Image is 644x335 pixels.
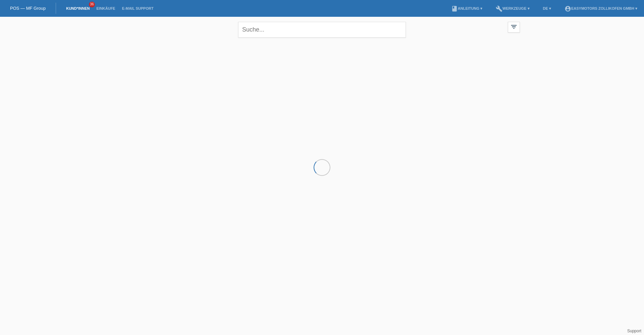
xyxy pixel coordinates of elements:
[63,6,93,10] a: Kund*innen
[510,23,518,31] i: filter_list
[448,6,486,10] a: bookAnleitung ▾
[238,22,406,38] input: Suche...
[119,6,157,10] a: E-Mail Support
[565,5,571,12] i: account_circle
[89,2,95,7] span: 36
[451,5,458,12] i: book
[10,6,46,11] a: POS — MF Group
[561,6,641,10] a: account_circleEasymotors Zollikofen GmbH ▾
[93,6,118,10] a: Einkäufe
[492,6,533,10] a: buildWerkzeuge ▾
[627,329,641,333] a: Support
[540,6,554,10] a: DE ▾
[496,5,502,12] i: build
